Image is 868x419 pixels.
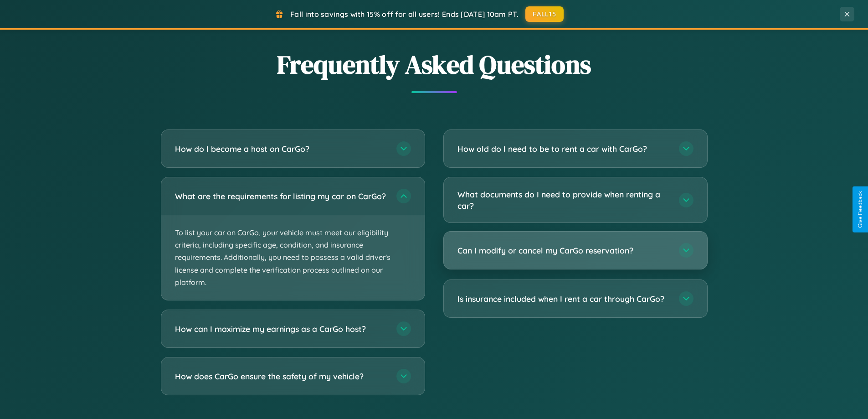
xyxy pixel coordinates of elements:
h3: How do I become a host on CarGo? [175,143,387,155]
h3: Can I modify or cancel my CarGo reservation? [457,245,670,256]
h2: Frequently Asked Questions [161,47,708,82]
h3: What are the requirements for listing my car on CarGo? [175,191,387,202]
h3: Is insurance included when I rent a car through CarGo? [457,293,670,305]
h3: How old do I need to be to rent a car with CarGo? [457,143,670,155]
h3: How can I maximize my earnings as a CarGo host? [175,323,387,335]
p: To list your car on CarGo, your vehicle must meet our eligibility criteria, including specific ag... [161,215,425,300]
span: Fall into savings with 15% off for all users! Ends [DATE] 10am PT. [290,10,519,19]
div: Give Feedback [857,191,863,228]
h3: What documents do I need to provide when renting a car? [457,189,670,211]
h3: How does CarGo ensure the safety of my vehicle? [175,371,387,382]
button: FALL15 [525,6,564,22]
